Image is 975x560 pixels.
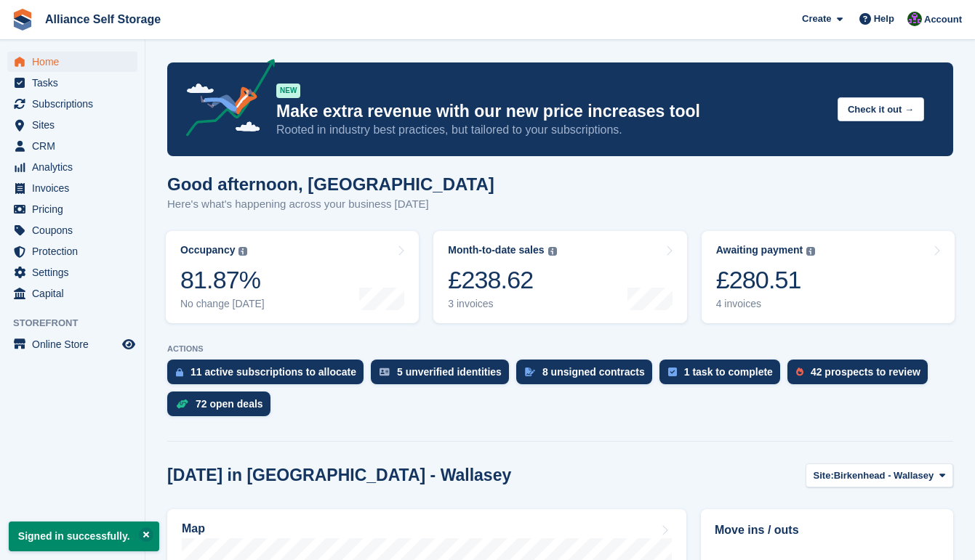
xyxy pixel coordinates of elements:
img: price-adjustments-announcement-icon-8257ccfd72463d97f412b2fc003d46551f7dbcb40ab6d574587a9cd5c0d94... [174,59,276,142]
h2: [DATE] in [GEOGRAPHIC_DATA] - Wallasey [167,466,511,485]
img: contract_signature_icon-13c848040528278c33f63329250d36e43548de30e8caae1d1a13099fd9432cc5.svg [525,368,535,376]
span: Birkenhead - Wallasey [834,468,934,483]
span: Help [874,12,894,26]
img: verify_identity-adf6edd0f0f0b5bbfe63781bf79b02c33cf7c696d77639b501bdc392416b5a36.svg [380,368,390,376]
p: Here's what's happening across your business [DATE] [167,196,494,213]
span: Tasks [32,73,119,93]
a: menu [7,199,137,219]
span: Coupons [32,220,119,240]
a: Preview store [120,336,137,353]
span: Pricing [32,199,119,219]
img: Romilly Norton [907,12,922,26]
span: Subscriptions [32,94,119,114]
a: menu [7,262,137,283]
button: Site: Birkenhead - Wallasey [806,463,953,487]
span: Account [924,12,962,27]
div: 1 task to complete [684,366,773,378]
a: menu [7,283,137,304]
div: 3 invoices [448,298,556,310]
a: menu [7,157,137,177]
div: £238.62 [448,265,556,295]
h2: Move ins / outs [715,522,939,539]
a: 5 unverified identities [371,360,516,391]
div: No change [DATE] [180,298,265,310]
a: 72 open deals [167,391,278,423]
div: £280.51 [716,265,816,295]
a: menu [7,52,137,72]
span: Settings [32,262,119,283]
span: Online Store [32,334,119,354]
span: Storefront [13,316,145,330]
div: 72 open deals [196,398,263,410]
a: menu [7,220,137,240]
div: Occupancy [180,244,235,256]
a: menu [7,73,137,93]
div: 42 prospects to review [811,366,920,378]
span: Site: [814,468,834,483]
p: ACTIONS [167,344,953,354]
div: NEW [276,84,300,98]
img: active_subscription_to_allocate_icon-d502201f5373d7db506a760aba3b589e785aa758c864c3986d89f69b8ff3... [176,368,183,377]
span: Create [802,12,831,26]
span: Analytics [32,157,119,177]
p: Rooted in industry best practices, but tailored to your subscriptions. [276,122,826,138]
p: Make extra revenue with our new price increases tool [276,101,826,122]
h2: Map [182,522,205,535]
a: Awaiting payment £280.51 4 invoices [702,231,955,323]
span: Invoices [32,178,119,198]
a: 8 unsigned contracts [516,360,659,391]
a: 11 active subscriptions to allocate [167,360,371,391]
a: menu [7,178,137,198]
a: menu [7,136,137,156]
a: menu [7,94,137,114]
a: menu [7,241,137,261]
img: task-75834270c22a3079a89374b754ae025e5fb1db73e45f91037f5363f120a921f8.svg [668,368,677,376]
a: menu [7,115,137,135]
span: Capital [32,283,119,304]
div: 11 active subscriptions to allocate [190,366,356,378]
p: Signed in successfully. [9,522,159,551]
button: Check it out → [838,97,924,121]
a: Alliance Self Storage [39,7,166,31]
span: CRM [32,136,119,156]
img: icon-info-grey-7440780725fd019a000dd9b08b2336e03edf1995a4989e88bcd33f0948082b44.svg [238,247,247,256]
img: icon-info-grey-7440780725fd019a000dd9b08b2336e03edf1995a4989e88bcd33f0948082b44.svg [806,247,815,256]
img: icon-info-grey-7440780725fd019a000dd9b08b2336e03edf1995a4989e88bcd33f0948082b44.svg [548,247,557,256]
div: Awaiting payment [716,244,803,256]
div: 8 unsigned contracts [542,366,645,378]
div: 4 invoices [716,298,816,310]
img: stora-icon-8386f47178a22dfd0bd8f6a31ec36ba5ce8667c1dd55bd0f319d3a0aa187defe.svg [12,9,33,31]
div: 5 unverified identities [397,366,502,378]
a: Month-to-date sales £238.62 3 invoices [433,231,686,323]
span: Protection [32,241,119,261]
div: 81.87% [180,265,265,295]
a: Occupancy 81.87% No change [DATE] [166,231,419,323]
span: Home [32,52,119,72]
a: menu [7,334,137,354]
img: prospect-51fa495bee0391a8d652442698ab0144808aea92771e9ea1ae160a38d050c398.svg [796,368,803,376]
h1: Good afternoon, [GEOGRAPHIC_DATA] [167,174,494,194]
a: 1 task to complete [659,360,787,391]
img: deal-1b604bf984904fb50ccaf53a9ad4b4a5d6e5aea283cecdc64d6e3604feb123c2.svg [176,399,188,409]
div: Month-to-date sales [448,244,544,256]
span: Sites [32,115,119,135]
a: 42 prospects to review [787,360,935,391]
